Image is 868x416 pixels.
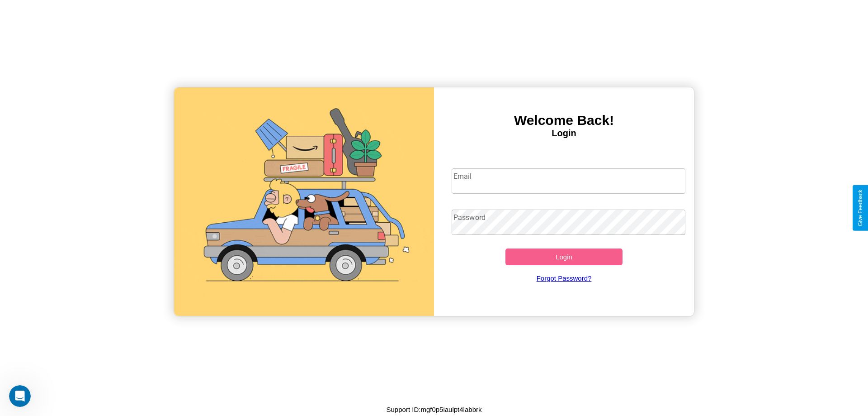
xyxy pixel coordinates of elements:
button: Login [505,249,623,265]
iframe: Intercom live chat [9,385,31,407]
img: gif [174,87,434,316]
h3: Welcome Back! [434,113,694,128]
a: Forgot Password? [447,265,681,291]
div: Give Feedback [857,190,863,226]
p: Support ID: mgf0p5iaulpt4labbrk [387,403,482,416]
h4: Login [434,128,694,139]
